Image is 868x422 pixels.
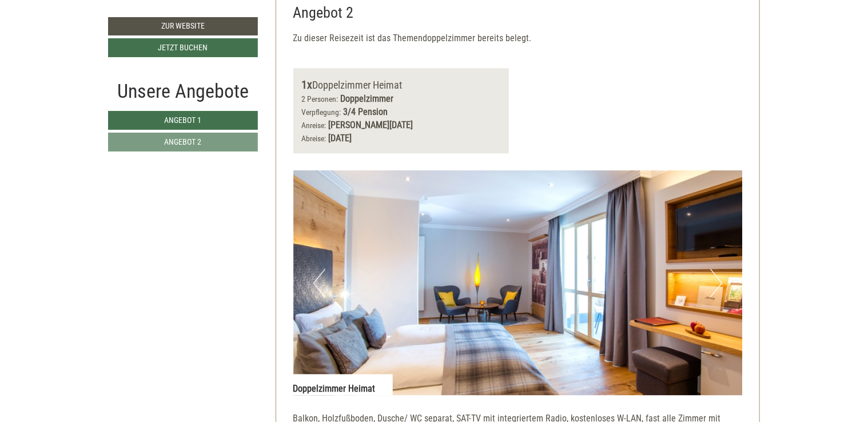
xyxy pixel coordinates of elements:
[329,120,413,130] b: [PERSON_NAME][DATE]
[302,94,339,103] small: 2 Personen:
[165,116,202,125] span: Angebot 1
[313,269,325,297] button: Previous
[165,137,202,146] span: Angebot 2
[302,108,341,117] small: Verpflegung:
[302,77,501,93] div: Doppelzimmer Heimat
[293,2,354,23] div: Angebot 2
[302,78,313,91] b: 1x
[344,106,388,117] b: 3/4 Pension
[108,17,258,35] a: Zur Website
[293,170,743,395] img: image
[302,134,327,143] small: Abreise:
[108,38,258,57] a: Jetzt buchen
[302,121,327,130] small: Anreise:
[108,77,258,105] div: Unsere Angebote
[710,269,722,297] button: Next
[293,32,743,45] p: Zu dieser Reisezeit ist das Themendoppelzimmer bereits belegt.
[329,133,352,144] b: [DATE]
[293,374,393,396] div: Doppelzimmer Heimat
[341,93,394,104] b: Doppelzimmer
